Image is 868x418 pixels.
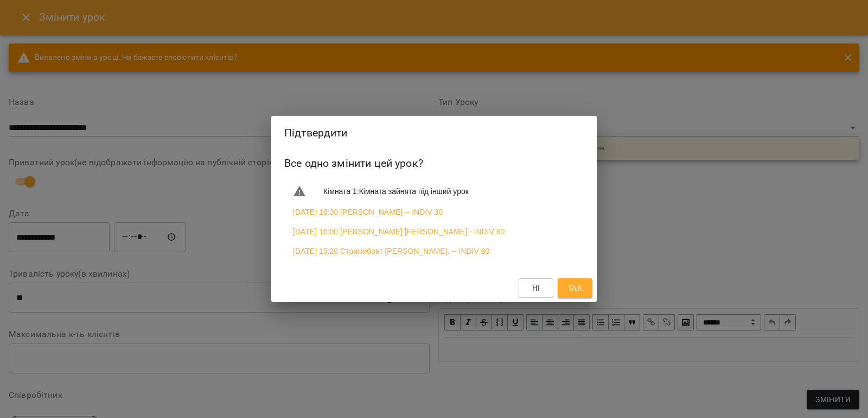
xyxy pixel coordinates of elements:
a: [DATE] 16:00 [PERSON_NAME] [PERSON_NAME] - INDIV 60 [293,226,505,237]
h6: Все одно змінити цей урок? [284,155,584,172]
a: [DATE] 16:30 [PERSON_NAME] -- INDIV 30 [293,207,443,217]
h2: Підтвердити [284,124,584,141]
button: Ні [519,278,553,298]
button: Так [558,278,592,298]
li: Кімната 1 : Кімната зайнята під інший урок [284,180,584,202]
a: [DATE] 15:20 Стрижибовт [PERSON_NAME]. -- INDIV 60 [293,246,489,257]
span: Ні [532,282,540,295]
span: Так [568,282,582,295]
